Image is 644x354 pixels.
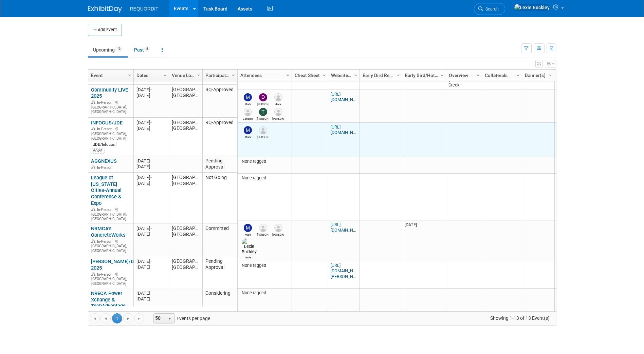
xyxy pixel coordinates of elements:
[242,116,254,120] div: Genesis Brown
[274,108,282,116] img: Bret Forster
[136,70,164,81] a: Dates
[244,108,252,116] img: Genesis Brown
[272,116,284,120] div: Bret Forster
[134,313,144,323] a: Go to the last page
[129,43,155,56] a: Past8
[202,223,237,256] td: Committed
[514,70,522,80] a: Column Settings
[405,70,441,81] a: Early Bird/Hotel Discounted Rate Deadline
[331,70,355,81] a: Website URL
[144,46,150,52] span: 8
[449,70,477,81] a: Overview
[91,99,130,114] div: [GEOGRAPHIC_DATA], [GEOGRAPHIC_DATA]
[150,259,152,264] span: -
[123,313,133,323] a: Go to the next page
[136,175,166,180] div: [DATE]
[352,70,360,80] a: Column Settings
[91,271,130,286] div: [GEOGRAPHIC_DATA], [GEOGRAPHIC_DATA]
[136,180,166,186] div: [DATE]
[150,158,152,163] span: -
[136,120,166,125] div: [DATE]
[196,73,201,78] span: Column Settings
[97,100,114,105] span: In-Person
[284,70,292,80] a: Column Settings
[514,4,550,11] img: Lexie Buckley
[231,73,236,78] span: Column Settings
[274,93,282,101] img: Jack Roberts
[91,208,95,211] img: In-Person Event
[331,124,363,135] a: [URL][DOMAIN_NAME]
[91,175,122,206] a: League of [US_STATE] Cities-Annual Conference & Expo
[240,70,287,81] a: Attendees
[161,70,169,80] a: Column Settings
[136,231,166,237] div: [DATE]
[162,73,168,78] span: Column Settings
[242,101,254,106] div: Mark Buckley
[169,256,202,288] td: [GEOGRAPHIC_DATA], [GEOGRAPHIC_DATA]
[91,142,117,147] div: JDE/Infocus
[202,85,237,118] td: RQ-Approved
[240,159,289,164] div: None tagged
[136,296,166,302] div: [DATE]
[130,6,159,12] span: REQUORDIT
[202,288,237,324] td: Considering
[150,87,152,92] span: -
[145,313,217,323] span: Events per page
[136,225,166,231] div: [DATE]
[402,220,446,261] td: [DATE]
[169,223,202,256] td: [GEOGRAPHIC_DATA], [GEOGRAPHIC_DATA]
[474,3,505,15] a: Search
[515,73,521,78] span: Column Settings
[547,70,554,80] a: Column Settings
[97,239,114,244] span: In-Person
[272,232,284,236] div: Bret Forster
[483,6,499,12] span: Search
[257,134,269,139] div: Joe Brogni
[439,73,445,78] span: Column Settings
[115,46,123,52] span: 13
[240,175,289,181] div: None tagged
[259,93,267,101] img: David Wilding
[91,225,126,238] a: NRMCA’s ConcreteWorks
[195,70,202,80] a: Column Settings
[229,70,237,80] a: Column Settings
[136,164,166,170] div: [DATE]
[91,126,130,141] div: [GEOGRAPHIC_DATA], [GEOGRAPHIC_DATA]
[474,70,482,80] a: Column Settings
[394,70,402,80] a: Column Settings
[97,127,114,131] span: In-Person
[90,313,100,323] a: Go to the first page
[97,272,114,277] span: In-Person
[295,70,324,81] a: Cheat Sheet
[244,224,252,232] img: Mark Buckley
[353,73,358,78] span: Column Settings
[202,156,237,173] td: Pending Approval
[169,173,202,223] td: [GEOGRAPHIC_DATA], [GEOGRAPHIC_DATA]
[485,70,517,81] a: Collaterals
[259,224,267,232] img: Shaun Garrison
[91,70,129,81] a: Event
[136,93,166,98] div: [DATE]
[91,100,95,104] img: In-Person Event
[136,158,166,164] div: [DATE]
[92,316,97,321] span: Go to the first page
[202,118,237,156] td: RQ-Approved
[91,87,128,99] a: Community LIVE 2025
[244,93,252,101] img: Mark Buckley
[331,263,363,279] a: [URL][DOMAIN_NAME][PERSON_NAME]
[244,126,252,134] img: Mark Buckley
[169,85,202,118] td: [GEOGRAPHIC_DATA], [GEOGRAPHIC_DATA]
[167,316,172,321] span: select
[257,116,269,120] div: Tom Talamantez
[136,258,166,264] div: [DATE]
[242,232,254,236] div: Mark Buckley
[91,290,126,316] a: NRECA Power Xchange & TechAdvantage 2026
[154,314,165,323] span: 50
[240,263,289,268] div: None tagged
[126,70,133,80] a: Column Settings
[136,290,166,296] div: [DATE]
[103,316,108,321] span: Go to the previous page
[257,232,269,236] div: Shaun Garrison
[100,313,111,323] a: Go to the previous page
[202,256,237,288] td: Pending Approval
